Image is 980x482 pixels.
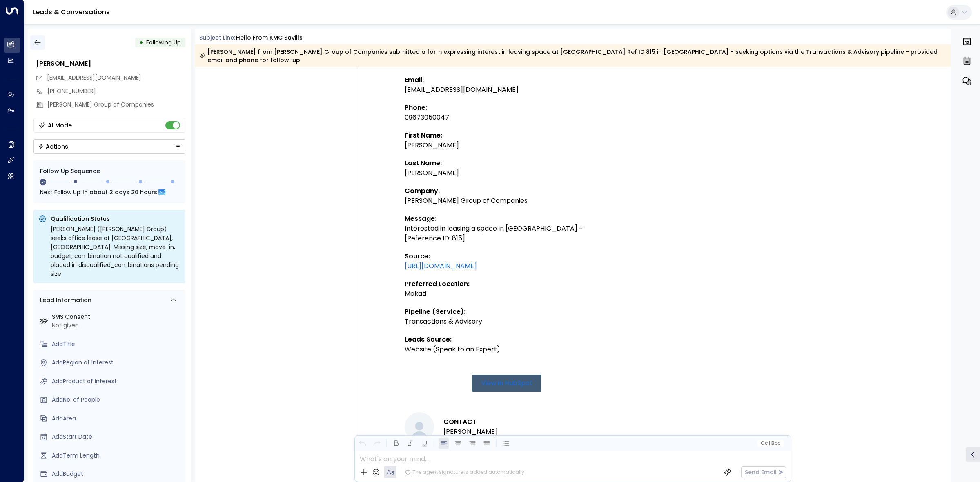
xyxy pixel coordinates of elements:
[47,100,185,109] div: [PERSON_NAME] Group of Companies
[760,440,780,446] span: Cc Bcc
[36,59,185,69] div: [PERSON_NAME]
[199,33,235,42] span: Subject Line:
[443,427,498,437] li: [PERSON_NAME]
[52,358,182,367] div: AddRegion of Interest
[357,438,367,449] button: Undo
[52,377,182,386] div: AddProduct of Interest
[405,113,609,122] div: 09673050047
[51,224,180,278] div: [PERSON_NAME] ([PERSON_NAME] Group) seeks office lease at [GEOGRAPHIC_DATA], [GEOGRAPHIC_DATA]. M...
[52,414,182,423] div: AddArea
[405,168,609,178] div: [PERSON_NAME]
[405,75,424,84] strong: Email:
[405,412,434,442] img: Jelyn Bundalian
[405,103,427,112] strong: Phone:
[146,38,181,47] span: Following Up
[52,433,182,441] div: AddStart Date
[40,167,179,175] div: Follow Up Sequence
[47,73,141,82] span: jelynbundalian@gmail.com
[405,224,609,243] div: Interested in leasing a space in [GEOGRAPHIC_DATA] - [Reference ID: 815]
[405,158,442,168] strong: Last Name:
[405,261,477,271] a: [URL][DOMAIN_NAME]
[405,85,609,95] div: [EMAIL_ADDRESS][DOMAIN_NAME]
[33,7,110,17] a: Leads & Conversations
[405,214,437,223] strong: Message:
[768,440,770,446] span: |
[199,48,946,64] div: [PERSON_NAME] from [PERSON_NAME] Group of Companies submitted a form expressing interest in leasi...
[52,470,182,478] div: AddBudget
[52,321,182,330] div: Not given
[405,307,465,316] strong: Pipeline (Service):
[38,143,68,150] div: Actions
[443,417,498,427] h3: CONTACT
[37,296,91,304] div: Lead Information
[405,469,524,476] div: The agent signature is added automatically
[405,196,609,206] div: [PERSON_NAME] Group of Companies
[405,335,452,344] strong: Leads Source:
[47,87,185,96] div: [PHONE_NUMBER]
[405,186,440,195] strong: Company:
[52,395,182,404] div: AddNo. of People
[757,440,783,447] button: Cc|Bcc
[472,375,541,392] a: View in HubSpot
[48,121,72,129] div: AI Mode
[82,188,157,197] span: In about 2 days 20 hours
[405,251,430,261] strong: Source:
[47,73,141,82] span: [EMAIL_ADDRESS][DOMAIN_NAME]
[52,340,182,349] div: AddTitle
[33,139,185,154] button: Actions
[236,33,303,42] div: Hello from KMC Savills
[51,215,180,223] p: Qualification Status
[405,279,470,289] strong: Preferred Location:
[52,451,182,460] div: AddTerm Length
[405,140,609,150] div: [PERSON_NAME]
[372,438,382,449] button: Redo
[405,131,442,140] strong: First Name:
[52,313,182,321] label: SMS Consent
[40,188,179,197] div: Next Follow Up:
[33,139,185,154] div: Button group with a nested menu
[139,35,143,50] div: •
